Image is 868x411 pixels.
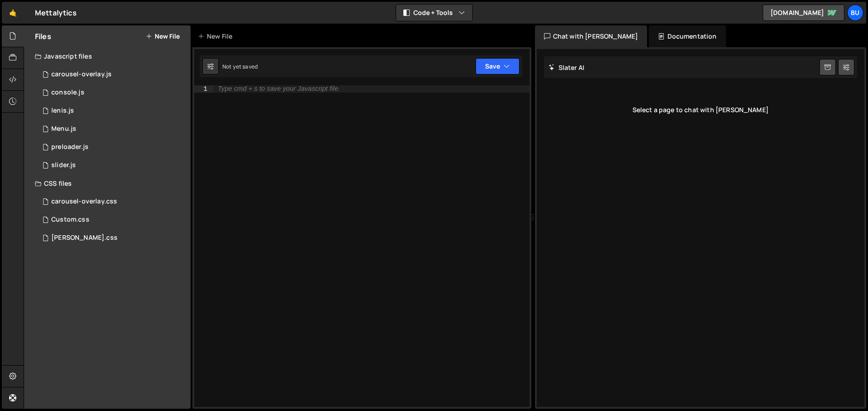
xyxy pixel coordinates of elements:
[222,63,258,70] div: Not yet saved
[35,138,191,156] div: 16192/43565.js
[51,89,84,97] div: console.js
[198,32,236,41] div: New File
[535,25,647,47] div: Chat with [PERSON_NAME]
[51,198,117,206] div: carousel-overlay.css
[35,84,191,102] div: 16192/43562.js
[396,5,472,21] button: Code + Tools
[649,25,726,47] div: Documentation
[476,58,520,74] button: Save
[51,143,88,151] div: preloader.js
[218,86,340,92] div: Type cmd + s to save your Javascript file.
[24,174,191,193] div: CSS files
[35,120,191,138] div: 16192/43625.js
[35,7,77,18] div: Mettalytics
[35,156,191,174] div: 16192/43569.js
[35,193,191,211] div: 16192/43781.css
[51,107,74,115] div: lenis.js
[194,85,213,93] div: 1
[2,2,24,24] a: 🤙
[35,102,191,120] div: 16192/43563.js
[544,92,858,128] div: Select a page to chat with [PERSON_NAME]
[51,70,112,79] div: carousel-overlay.js
[35,229,191,247] div: 16192/43564.css
[51,216,89,224] div: Custom.css
[146,33,180,40] button: New File
[35,211,191,229] div: 16192/43570.css
[24,47,191,65] div: Javascript files
[51,161,76,169] div: slider.js
[35,31,51,41] h2: Files
[51,234,118,242] div: [PERSON_NAME].css
[51,125,76,133] div: Menu.js
[549,63,585,72] h2: Slater AI
[763,5,844,21] a: [DOMAIN_NAME]
[847,5,863,21] a: Bu
[35,65,191,84] div: 16192/43780.js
